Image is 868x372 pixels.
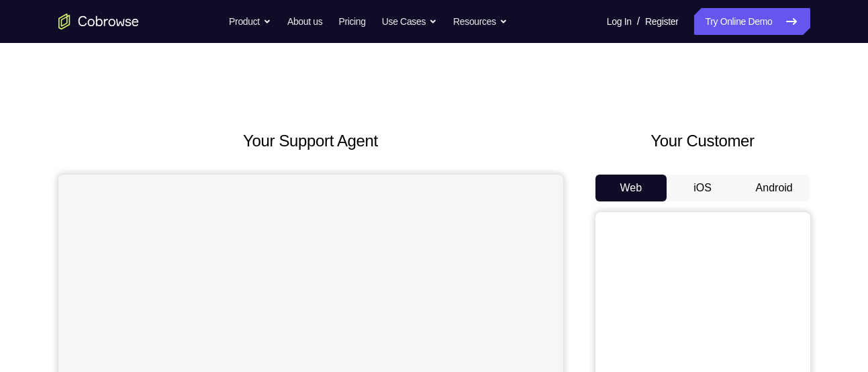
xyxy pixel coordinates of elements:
a: Try Online Demo [694,8,810,35]
h2: Your Support Agent [58,129,563,153]
a: Go to the home page [58,13,139,30]
button: Android [738,175,810,201]
span: / [637,13,640,30]
button: Web [595,175,667,201]
button: Use Cases [382,8,437,35]
a: Register [645,8,678,35]
h2: Your Customer [595,129,810,153]
button: iOS [667,175,738,201]
a: Log In [607,8,632,35]
button: Resources [453,8,508,35]
a: Pricing [338,8,365,35]
button: Product [229,8,271,35]
a: About us [287,8,322,35]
